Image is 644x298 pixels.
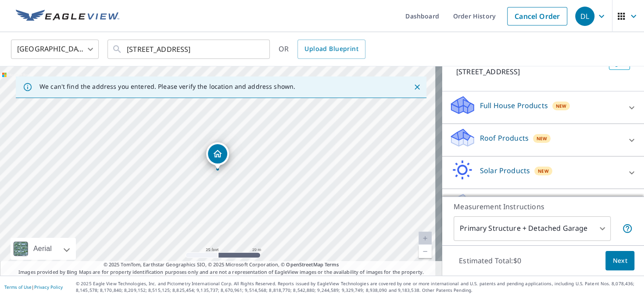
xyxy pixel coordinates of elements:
[480,165,530,176] p: Solar Products
[104,261,339,269] span: © 2025 TomTom, Earthstar Geographics SIO, © 2025 Microsoft Corporation, ©
[612,255,627,266] span: Next
[538,167,549,174] span: New
[480,100,548,111] p: Full House Products
[605,251,634,271] button: Next
[76,280,640,294] p: © 2025 Eagle View Technologies, Inc. and Pictometry International Corp. All Rights Reserved. Repo...
[449,193,637,218] div: Walls ProductsNew
[556,102,567,109] span: New
[411,81,423,93] button: Close
[537,135,547,142] span: New
[297,40,365,59] a: Upload Blueprint
[454,216,611,241] div: Primary Structure + Detached Garage
[480,133,529,143] p: Roof Products
[11,238,76,260] div: Aerial
[34,284,63,290] a: Privacy Policy
[452,251,528,270] p: Estimated Total: $0
[304,44,358,55] span: Upload Blueprint
[419,245,432,258] a: Current Level 20, Zoom Out
[279,40,365,59] div: OR
[127,37,252,62] input: Search by address or latitude-longitude
[449,160,637,185] div: Solar ProductsNew
[456,66,605,77] p: [STREET_ADDRESS]
[4,284,63,290] p: |
[325,261,339,268] a: Terms
[449,95,637,120] div: Full House ProductsNew
[16,10,119,23] img: EV Logo
[454,201,633,212] p: Measurement Instructions
[39,83,295,91] p: We can't find the address you entered. Please verify the location and address shown.
[622,223,633,234] span: Your report will include the primary structure and a detached garage if one exists.
[206,142,229,170] div: Dropped pin, building 1, Residential property, 2288 55th St Somerset, WI 54025
[449,127,637,153] div: Roof ProductsNew
[31,238,54,260] div: Aerial
[286,261,323,268] a: OpenStreetMap
[419,232,432,245] a: Current Level 20, Zoom In Disabled
[575,7,594,26] div: DL
[4,284,32,290] a: Terms of Use
[507,7,567,25] a: Cancel Order
[11,37,99,62] div: [GEOGRAPHIC_DATA]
